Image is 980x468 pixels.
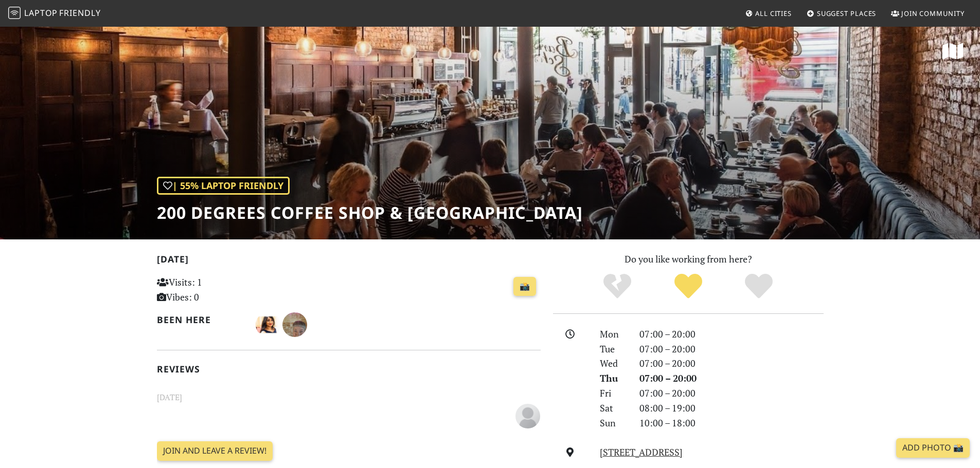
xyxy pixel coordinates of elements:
[633,342,830,357] div: 07:00 – 20:00
[594,371,633,386] div: Thu
[594,386,633,401] div: Fri
[594,401,633,416] div: Sat
[633,327,830,342] div: 07:00 – 20:00
[633,386,830,401] div: 07:00 – 20:00
[594,416,633,430] div: Sun
[282,312,307,337] img: 4382-bryoney.jpg
[755,9,792,18] span: All Cities
[594,342,633,357] div: Tue
[157,254,541,269] h2: [DATE]
[594,327,633,342] div: Mon
[256,317,282,330] span: Catherine Babu
[515,404,540,428] img: blank-535327c66bd565773addf3077783bbfce4b00ec00e9fd257753287c682c7fa38.png
[8,7,21,19] img: LaptopFriendly
[59,7,100,18] span: Friendly
[157,441,273,461] a: Join and leave a review!
[8,5,101,23] a: LaptopFriendly LaptopFriendly
[653,272,724,301] div: Yes
[600,446,683,458] a: [STREET_ADDRESS]
[513,277,536,296] a: 📸
[723,272,794,301] div: Definitely!
[633,356,830,371] div: 07:00 – 20:00
[157,177,290,195] div: | 55% Laptop Friendly
[594,356,633,371] div: Wed
[633,416,830,430] div: 10:00 – 18:00
[553,252,824,267] p: Do you like working from here?
[157,275,277,305] p: Visits: 1 Vibes: 0
[24,7,58,18] span: Laptop
[515,408,540,421] span: Anonymous
[901,9,965,18] span: Join Community
[157,364,541,375] h2: Reviews
[157,203,583,222] h1: 200 Degrees Coffee Shop & [GEOGRAPHIC_DATA]
[887,4,969,23] a: Join Community
[896,438,970,458] a: Add Photo 📸
[157,314,244,325] h2: Been here
[817,9,877,18] span: Suggest Places
[151,391,547,404] small: [DATE]
[633,371,830,386] div: 07:00 – 20:00
[582,272,653,301] div: No
[256,312,280,337] img: 1265-catherine.jpg
[282,317,307,330] span: Bryoney Cook
[633,401,830,416] div: 08:00 – 19:00
[741,4,796,23] a: All Cities
[803,4,881,23] a: Suggest Places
